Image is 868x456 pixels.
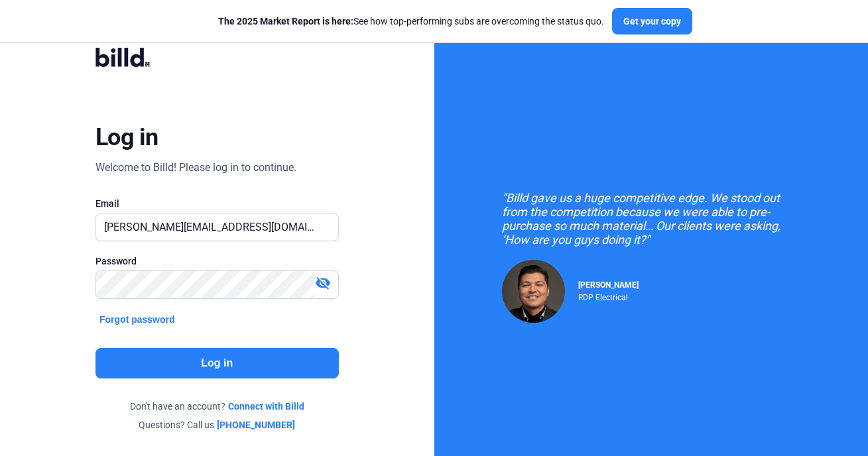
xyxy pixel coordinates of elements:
img: Raul Pacheco [502,260,565,323]
div: Password [95,255,339,268]
div: Don't have an account? [95,400,339,413]
a: [PHONE_NUMBER] [217,418,295,431]
div: Email [95,197,339,210]
span: The 2025 Market Report is here: [218,16,353,27]
div: Welcome to Billd! Please log in to continue. [95,160,296,176]
div: Questions? Call us [95,418,339,431]
div: "Billd gave us a huge competitive edge. We stood out from the competition because we were able to... [502,191,800,247]
button: Get your copy [612,8,692,34]
span: [PERSON_NAME] [578,280,639,290]
button: Log in [95,348,339,378]
a: Connect with Billd [228,400,304,413]
div: Log in [95,123,158,152]
div: See how top-performing subs are overcoming the status quo. [218,15,604,28]
mat-icon: visibility_off [315,275,331,291]
button: Forgot password [95,312,179,327]
div: RDP Electrical [578,290,639,302]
